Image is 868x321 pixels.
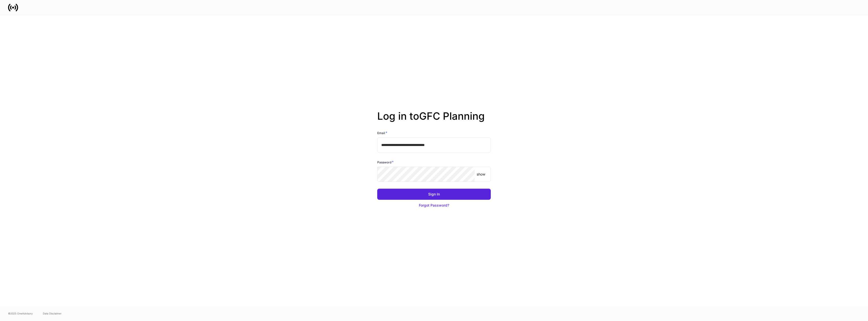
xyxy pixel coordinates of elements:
[43,311,62,315] a: Data Disclaimer
[377,130,387,135] h6: Email
[377,189,491,200] button: Sign In
[377,160,394,165] h6: Password
[477,172,485,177] p: show
[419,203,449,208] div: Forgot Password?
[377,200,491,211] button: Forgot Password?
[8,311,33,315] span: © 2025 OneAdvisory
[428,192,440,197] div: Sign In
[377,110,491,130] h2: Log in to GFC Planning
